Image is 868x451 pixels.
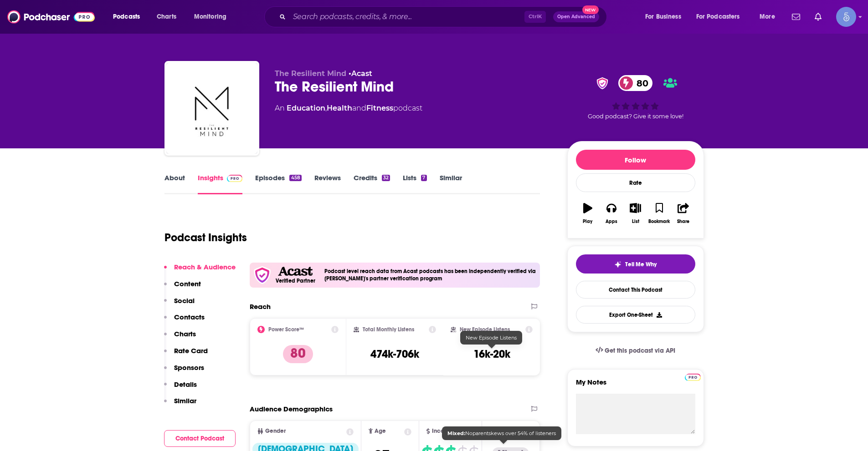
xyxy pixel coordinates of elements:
[349,69,372,78] span: •
[582,5,599,14] span: New
[600,197,623,230] button: Apps
[278,267,313,276] img: Acast
[623,197,647,230] button: List
[588,113,683,120] span: Good podcast? Give it some love!
[605,347,675,355] span: Get this podcast via API
[324,268,537,282] h4: Podcast level reach data from Acast podcasts has been independently verified via [PERSON_NAME]'s ...
[174,313,205,321] p: Contacts
[553,11,599,22] button: Open AdvancedNew
[632,219,639,224] div: List
[647,197,671,230] button: Bookmark
[275,103,422,114] div: An podcast
[227,175,243,182] img: Podchaser Pro
[567,69,704,126] div: verified Badge80Good podcast? Give it some love!
[671,197,695,230] button: Share
[645,10,681,23] span: For Business
[113,10,140,23] span: Podcasts
[576,281,695,299] a: Contact This Podcast
[836,7,856,27] button: Show profile menu
[375,428,386,434] span: Age
[327,104,352,112] a: Health
[648,219,670,224] div: Bookmark
[174,346,208,355] p: Rate Card
[403,173,426,194] a: Lists7
[557,15,595,19] span: Open Advanced
[576,150,695,170] button: Follow
[194,10,226,23] span: Monitoring
[685,372,701,381] a: Pro website
[164,380,197,397] button: Details
[7,8,95,25] img: Podchaser - Follow, Share and Rate Podcasts
[588,340,683,362] a: Get this podcast via API
[174,380,197,389] p: Details
[576,378,695,394] label: My Notes
[639,10,693,24] button: open menu
[370,347,419,361] h3: 474k-706k
[174,329,196,338] p: Charts
[289,175,301,181] div: 458
[788,9,804,25] a: Show notifications dropdown
[157,10,176,23] span: Charts
[174,263,236,271] p: Reach & Audience
[287,104,325,112] a: Education
[164,296,195,313] button: Social
[164,396,196,413] button: Similar
[836,7,856,27] span: Logged in as Spiral5-G1
[174,396,196,405] p: Similar
[576,197,600,230] button: Play
[627,75,653,91] span: 80
[276,278,315,284] h5: Verified Partner
[677,219,689,224] div: Share
[275,69,346,78] span: The Resilient Mind
[753,10,786,24] button: open menu
[354,173,390,194] a: Credits32
[583,219,592,224] div: Play
[250,405,333,413] h2: Audience Demographics
[447,430,465,436] b: Mixed:
[690,10,753,24] button: open menu
[174,363,204,372] p: Sponsors
[164,430,236,447] button: Contact Podcast
[273,6,616,27] div: Search podcasts, credits, & more...
[606,219,617,224] div: Apps
[760,10,775,23] span: More
[625,261,657,268] span: Tell Me Why
[164,173,185,194] a: About
[283,345,313,363] p: 80
[366,104,393,112] a: Fitness
[576,173,695,192] div: Rate
[164,346,208,363] button: Rate Card
[166,63,257,154] img: The Resilient Mind
[351,69,372,78] a: Acast
[576,254,695,274] button: tell me why sparkleTell Me Why
[618,75,653,91] a: 80
[325,104,327,112] span: ,
[314,173,341,194] a: Reviews
[164,263,236,279] button: Reach & Audience
[594,77,611,89] img: verified Badge
[268,326,304,333] h2: Power Score™
[255,173,301,194] a: Episodes458
[524,11,546,23] span: Ctrl K
[250,302,271,311] h2: Reach
[174,279,201,288] p: Content
[421,175,426,181] div: 7
[174,296,195,305] p: Social
[107,10,152,24] button: open menu
[440,173,462,194] a: Similar
[164,231,247,244] h1: Podcast Insights
[164,279,201,296] button: Content
[188,10,238,24] button: open menu
[265,428,286,434] span: Gender
[164,363,204,380] button: Sponsors
[363,326,414,333] h2: Total Monthly Listens
[198,173,243,194] a: InsightsPodchaser Pro
[164,313,205,329] button: Contacts
[289,10,524,24] input: Search podcasts, credits, & more...
[685,374,701,381] img: Podchaser Pro
[151,10,182,24] a: Charts
[473,347,510,361] h3: 16k-20k
[614,261,621,268] img: tell me why sparkle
